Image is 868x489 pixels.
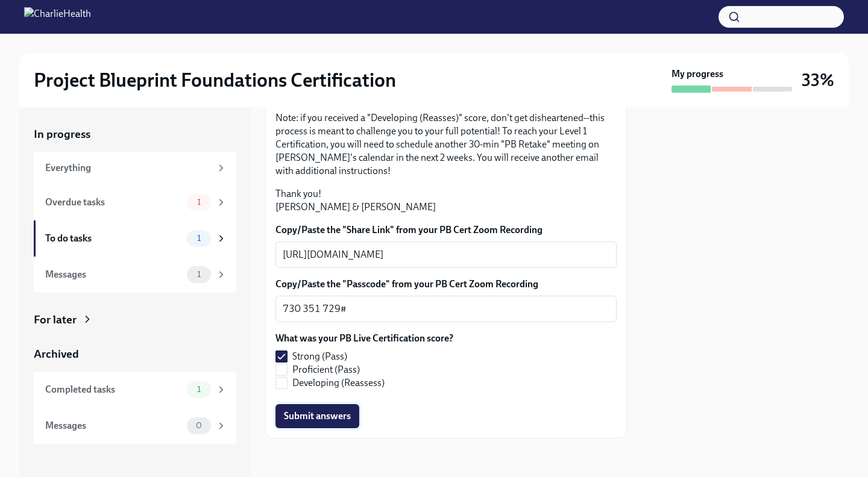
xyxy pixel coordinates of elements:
[190,270,208,279] span: 1
[45,268,182,281] div: Messages
[292,350,347,363] span: Strong (Pass)
[292,363,360,376] span: Proficient (Pass)
[802,69,834,91] h3: 33%
[190,198,208,207] span: 1
[34,126,236,142] a: In progress
[284,410,351,422] span: Submit answers
[24,7,91,26] img: CharlieHealth
[275,332,453,345] label: What was your PB Live Certification score?
[189,421,209,430] span: 0
[34,220,236,257] a: To do tasks1
[34,312,236,328] a: For later
[34,184,236,220] a: Overdue tasks1
[283,248,609,262] textarea: [URL][DOMAIN_NAME]
[190,234,208,243] span: 1
[34,372,236,408] a: Completed tasks1
[34,408,236,444] a: Messages0
[292,376,385,390] span: Developing (Reassess)
[34,346,236,362] a: Archived
[275,278,617,291] label: Copy/Paste the "Passcode" from your PB Cert Zoom Recording
[45,419,182,432] div: Messages
[45,383,182,396] div: Completed tasks
[34,312,77,328] div: For later
[190,385,208,394] span: 1
[45,161,211,175] div: Everything
[34,152,236,184] a: Everything
[45,232,182,245] div: To do tasks
[275,187,617,214] p: Thank you! [PERSON_NAME] & [PERSON_NAME]
[275,111,617,178] p: Note: if you received a "Developing (Reasses)" score, don't get disheartened--this process is mea...
[45,196,182,209] div: Overdue tasks
[34,68,396,92] h2: Project Blueprint Foundations Certification
[34,257,236,293] a: Messages1
[283,302,609,316] textarea: ‪730 351 729‬#
[275,223,617,237] label: Copy/Paste the "Share Link" from your PB Cert Zoom Recording
[671,67,723,81] strong: My progress
[275,404,359,428] button: Submit answers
